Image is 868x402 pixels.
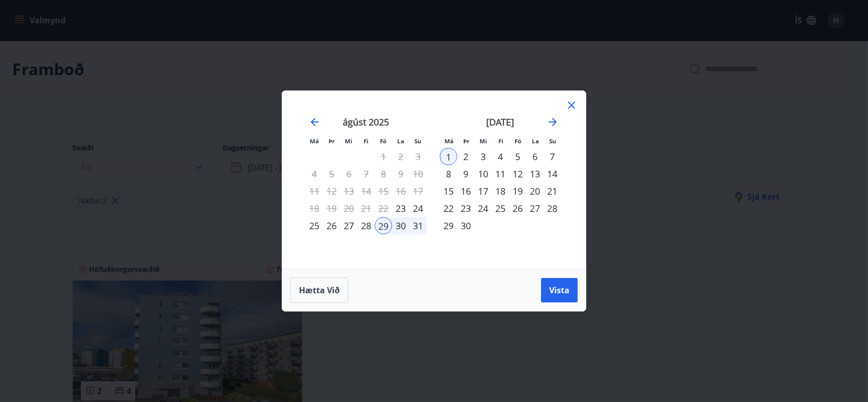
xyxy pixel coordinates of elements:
td: Choose sunnudagur, 28. september 2025 as your check-in date. It’s available. [544,200,561,217]
td: Choose þriðjudagur, 23. september 2025 as your check-in date. It’s available. [457,200,474,217]
div: 11 [492,165,509,182]
div: 30 [457,217,474,234]
td: Not available. mánudagur, 4. ágúst 2025 [306,165,323,182]
div: 25 [492,200,509,217]
td: Not available. fimmtudagur, 7. ágúst 2025 [357,165,375,182]
div: 16 [457,182,474,200]
td: Not available. laugardagur, 2. ágúst 2025 [392,148,409,165]
div: 5 [509,148,526,165]
td: Not available. sunnudagur, 10. ágúst 2025 [409,165,427,182]
div: 24 [474,200,492,217]
td: Choose þriðjudagur, 2. september 2025 as your check-in date. It’s available. [457,148,474,165]
td: Not available. föstudagur, 8. ágúst 2025 [375,165,392,182]
td: Not available. laugardagur, 16. ágúst 2025 [392,182,409,200]
td: Choose laugardagur, 13. september 2025 as your check-in date. It’s available. [526,165,544,182]
td: Choose miðvikudagur, 27. ágúst 2025 as your check-in date. It’s available. [340,217,357,234]
td: Not available. mánudagur, 11. ágúst 2025 [306,182,323,200]
small: Fi [364,137,369,145]
td: Selected as end date. mánudagur, 1. september 2025 [440,148,457,165]
td: Choose fimmtudagur, 18. september 2025 as your check-in date. It’s available. [492,182,509,200]
div: 26 [509,200,526,217]
small: Fö [380,137,387,145]
td: Selected as start date. föstudagur, 29. ágúst 2025 [375,217,392,234]
td: Not available. fimmtudagur, 21. ágúst 2025 [357,200,375,217]
small: Má [444,137,454,145]
td: Choose þriðjudagur, 30. september 2025 as your check-in date. It’s available. [457,217,474,234]
div: 29 [440,217,457,234]
div: 10 [474,165,492,182]
small: Fi [498,137,503,145]
small: La [532,137,539,145]
td: Choose miðvikudagur, 24. september 2025 as your check-in date. It’s available. [474,200,492,217]
div: 27 [526,200,544,217]
td: Choose sunnudagur, 24. ágúst 2025 as your check-in date. It’s available. [409,200,427,217]
td: Not available. laugardagur, 9. ágúst 2025 [392,165,409,182]
td: Choose laugardagur, 6. september 2025 as your check-in date. It’s available. [526,148,544,165]
div: 12 [509,165,526,182]
td: Not available. þriðjudagur, 12. ágúst 2025 [323,182,340,200]
td: Choose þriðjudagur, 26. ágúst 2025 as your check-in date. It’s available. [323,217,340,234]
td: Choose miðvikudagur, 3. september 2025 as your check-in date. It’s available. [474,148,492,165]
small: Mi [480,137,488,145]
td: Choose fimmtudagur, 4. september 2025 as your check-in date. It’s available. [492,148,509,165]
div: 15 [440,182,457,200]
div: 8 [440,165,457,182]
td: Not available. mánudagur, 18. ágúst 2025 [306,200,323,217]
td: Choose mánudagur, 22. september 2025 as your check-in date. It’s available. [440,200,457,217]
strong: ágúst 2025 [343,116,390,128]
div: 1 [440,148,457,165]
div: 7 [544,148,561,165]
div: 2 [457,148,474,165]
span: Hætta við [299,285,340,296]
td: Not available. föstudagur, 22. ágúst 2025 [375,200,392,217]
small: Fö [515,137,522,145]
td: Choose sunnudagur, 21. september 2025 as your check-in date. It’s available. [544,182,561,200]
td: Choose miðvikudagur, 10. september 2025 as your check-in date. It’s available. [474,165,492,182]
td: Choose þriðjudagur, 16. september 2025 as your check-in date. It’s available. [457,182,474,200]
small: Þr [463,137,469,145]
td: Not available. þriðjudagur, 5. ágúst 2025 [323,165,340,182]
td: Choose mánudagur, 29. september 2025 as your check-in date. It’s available. [440,217,457,234]
div: 19 [509,182,526,200]
td: Not available. föstudagur, 1. ágúst 2025 [375,148,392,165]
div: 9 [457,165,474,182]
button: Vista [541,278,578,302]
div: 28 [357,217,375,234]
td: Choose fimmtudagur, 28. ágúst 2025 as your check-in date. It’s available. [357,217,375,234]
div: 27 [340,217,357,234]
td: Choose sunnudagur, 7. september 2025 as your check-in date. It’s available. [544,148,561,165]
td: Not available. fimmtudagur, 14. ágúst 2025 [357,182,375,200]
td: Not available. þriðjudagur, 19. ágúst 2025 [323,200,340,217]
small: Su [549,137,556,145]
div: 30 [392,217,409,234]
div: 6 [526,148,544,165]
div: Calendar [294,103,574,257]
div: 4 [492,148,509,165]
td: Not available. miðvikudagur, 13. ágúst 2025 [340,182,357,200]
span: Vista [549,285,570,296]
div: 21 [544,182,561,200]
small: La [397,137,404,145]
div: 26 [323,217,340,234]
td: Not available. miðvikudagur, 6. ágúst 2025 [340,165,357,182]
td: Choose mánudagur, 25. ágúst 2025 as your check-in date. It’s available. [306,217,323,234]
td: Not available. sunnudagur, 17. ágúst 2025 [409,182,427,200]
div: 24 [409,200,427,217]
div: 3 [474,148,492,165]
div: 28 [544,200,561,217]
div: 29 [375,217,392,234]
td: Choose laugardagur, 27. september 2025 as your check-in date. It’s available. [526,200,544,217]
td: Choose föstudagur, 26. september 2025 as your check-in date. It’s available. [509,200,526,217]
td: Choose föstudagur, 12. september 2025 as your check-in date. It’s available. [509,165,526,182]
td: Choose föstudagur, 19. september 2025 as your check-in date. It’s available. [509,182,526,200]
div: 20 [526,182,544,200]
td: Not available. föstudagur, 15. ágúst 2025 [375,182,392,200]
div: 23 [457,200,474,217]
td: Choose sunnudagur, 14. september 2025 as your check-in date. It’s available. [544,165,561,182]
strong: [DATE] [487,116,515,128]
div: 22 [440,200,457,217]
td: Choose þriðjudagur, 9. september 2025 as your check-in date. It’s available. [457,165,474,182]
td: Selected. laugardagur, 30. ágúst 2025 [392,217,409,234]
td: Choose fimmtudagur, 25. september 2025 as your check-in date. It’s available. [492,200,509,217]
button: Hætta við [290,277,348,303]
